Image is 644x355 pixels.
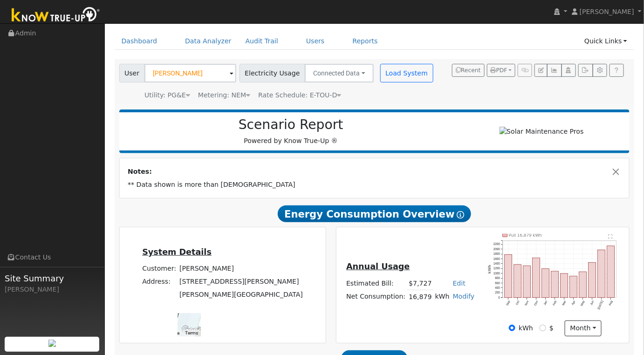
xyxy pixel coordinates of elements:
text:  [609,234,613,239]
text: Jan [543,300,548,306]
rect: onclick="" [551,272,559,298]
a: Quick Links [577,33,634,50]
rect: onclick="" [598,250,605,298]
a: Terms (opens in new tab) [185,330,198,335]
img: retrieve [48,340,56,347]
text: 1200 [493,267,500,270]
button: Login As [562,64,576,77]
button: Recent [452,64,485,77]
text: Mar [562,300,567,307]
a: Open this area in Google Maps (opens a new window) [180,324,211,336]
strong: Notes: [128,168,152,175]
span: PDF [491,67,507,74]
u: System Details [142,247,212,257]
img: Know True-Up [7,5,105,26]
rect: onclick="" [589,263,596,298]
td: $7,727 [407,277,433,290]
button: Multi-Series Graph [547,64,562,77]
text: kWh [487,265,492,274]
input: Select a User [144,64,236,82]
text: 1600 [493,257,500,260]
rect: onclick="" [514,265,521,298]
a: Dashboard [115,33,164,50]
rect: onclick="" [523,266,531,298]
td: [PERSON_NAME][GEOGRAPHIC_DATA] [178,288,305,301]
rect: onclick="" [542,269,549,298]
td: Customer: [141,262,178,275]
text: Apr [571,300,577,306]
text: Oct [515,300,520,306]
button: PDF [487,64,515,77]
text: 400 [495,287,500,290]
rect: onclick="" [607,246,615,298]
button: month [565,321,602,336]
text: Feb [552,300,557,306]
td: ** Data shown is more than [DEMOGRAPHIC_DATA] [126,178,623,191]
text: 1400 [493,262,500,266]
text: Dec [534,300,539,307]
text: 1800 [493,253,500,256]
rect: onclick="" [533,258,540,298]
text: Jun [590,300,595,306]
td: [PERSON_NAME] [178,262,305,275]
span: Alias: None [258,91,341,99]
div: Metering: NEM [198,90,250,100]
div: Powered by Know True-Up ® [124,117,458,146]
div: [PERSON_NAME] [5,285,100,294]
text: 800 [495,277,500,280]
rect: onclick="" [570,276,577,298]
button: Settings [593,64,607,77]
span: Electricity Usage [240,64,305,82]
button: Load System [380,64,433,82]
text: 1000 [493,272,500,275]
td: [STREET_ADDRESS][PERSON_NAME] [178,275,305,288]
img: Google [180,324,211,336]
h2: Scenario Report [129,117,453,133]
a: Audit Trail [239,33,285,50]
text: 200 [495,291,500,294]
a: Users [299,33,332,50]
text: 2000 [493,248,500,251]
label: kWh [519,323,533,333]
u: Annual Usage [346,262,410,271]
a: Data Analyzer [178,33,239,50]
button: Export Interval Data [578,64,593,77]
text: 2200 [493,243,500,246]
a: Help Link [610,64,624,77]
img: Solar Maintenance Pros [500,127,584,137]
text: 600 [495,282,500,285]
text: [DATE] [597,300,604,311]
text: Nov [524,300,530,307]
rect: onclick="" [505,255,512,298]
span: [PERSON_NAME] [580,8,634,15]
div: Utility: PG&E [144,90,190,100]
button: Close [611,167,621,177]
rect: onclick="" [561,274,568,298]
button: Connected Data [305,64,374,82]
text: May [580,300,586,307]
input: $ [540,325,546,331]
text: Sep [506,300,511,307]
i: Show Help [457,211,465,218]
rect: onclick="" [579,272,587,298]
label: $ [549,323,554,333]
td: kWh [433,290,451,304]
td: Estimated Bill: [345,277,407,290]
td: 16,879 [407,290,433,304]
span: User [119,64,145,82]
a: Edit [453,280,466,287]
a: Modify [453,293,475,300]
a: Reports [346,33,385,50]
input: kWh [509,325,515,331]
td: Net Consumption: [345,290,407,304]
span: Energy Consumption Overview [278,205,471,222]
text: 0 [499,296,500,300]
text: Pull 16,879 kWh [509,233,542,238]
span: Site Summary [5,272,100,285]
button: Edit User [534,64,548,77]
td: Address: [141,275,178,288]
text: Aug [608,300,614,307]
